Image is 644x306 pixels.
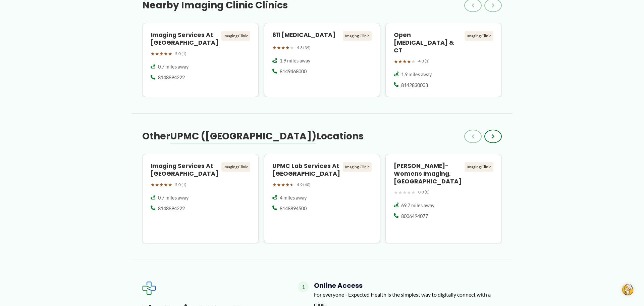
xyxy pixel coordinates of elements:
[158,74,185,81] span: 8148894222
[175,50,186,57] span: 5.0 (1)
[394,31,462,54] h4: Open [MEDICAL_DATA] & CT
[264,23,380,97] a: 611 [MEDICAL_DATA] Imaging Clinic ★★★★★ 4.3 (39) 1.9 miles away 8149468000
[401,82,428,89] span: 8142830003
[264,154,380,244] a: UPMC Lab Services at [GEOGRAPHIC_DATA] Imaging Clinic ★★★★★ 4.9 (40) 4 miles away 8148894500
[484,130,502,143] button: ›
[401,202,434,209] span: 69.7 miles away
[385,154,502,244] a: [PERSON_NAME]-Womens Imaging, [GEOGRAPHIC_DATA] Imaging Clinic ★★★★★ 0.0 (0) 69.7 miles away 8006...
[277,43,281,52] span: ★
[168,49,172,58] span: ★
[418,188,430,196] span: 0.0 (0)
[411,57,416,66] span: ★
[280,68,307,75] span: 8149468000
[280,205,307,212] span: 8148894500
[472,1,474,9] span: ‹
[280,57,310,64] span: 1.9 miles away
[155,49,159,58] span: ★
[398,188,402,197] span: ★
[492,1,494,9] span: ›
[472,132,474,140] span: ‹
[159,180,164,189] span: ★
[343,31,372,41] div: Imaging Clinic
[281,180,285,189] span: ★
[394,57,398,66] span: ★
[158,194,189,201] span: 0.7 miles away
[272,31,340,39] h4: 611 [MEDICAL_DATA]
[277,180,281,189] span: ★
[158,63,189,70] span: 0.7 miles away
[272,162,340,178] h4: UPMC Lab Services at [GEOGRAPHIC_DATA]
[159,49,164,58] span: ★
[394,162,462,185] h4: [PERSON_NAME]-Womens Imaging, [GEOGRAPHIC_DATA]
[175,181,186,188] span: 5.0 (1)
[401,213,428,220] span: 8006494077
[168,180,172,189] span: ★
[221,31,250,41] div: Imaging Clinic
[151,31,219,47] h4: Imaging Services at [GEOGRAPHIC_DATA]
[151,180,155,189] span: ★
[142,23,259,97] a: Imaging Services at [GEOGRAPHIC_DATA] Imaging Clinic ★★★★★ 5.0 (1) 0.7 miles away 8148894222
[164,180,168,189] span: ★
[285,180,290,189] span: ★
[285,43,290,52] span: ★
[290,43,294,52] span: ★
[170,130,316,143] span: UPMC ([GEOGRAPHIC_DATA])
[402,57,407,66] span: ★
[158,205,185,212] span: 8148894222
[398,57,402,66] span: ★
[297,181,311,188] span: 4.9 (40)
[407,57,411,66] span: ★
[281,43,285,52] span: ★
[142,130,364,142] h3: Other Locations
[464,130,482,143] button: ‹
[343,162,372,172] div: Imaging Clinic
[385,23,502,97] a: Open [MEDICAL_DATA] & CT Imaging Clinic ★★★★★ 4.0 (1) 1.9 miles away 8142830003
[290,180,294,189] span: ★
[151,49,155,58] span: ★
[272,43,277,52] span: ★
[465,31,493,41] div: Imaging Clinic
[407,188,411,197] span: ★
[151,162,219,178] h4: Imaging Services at [GEOGRAPHIC_DATA]
[272,180,277,189] span: ★
[314,281,502,290] h4: Online Access
[280,194,307,201] span: 4 miles away
[402,188,407,197] span: ★
[298,281,309,292] span: 1
[465,162,493,172] div: Imaging Clinic
[155,180,159,189] span: ★
[394,188,398,197] span: ★
[411,188,416,197] span: ★
[418,57,430,65] span: 4.0 (1)
[142,154,259,244] a: Imaging Services at [GEOGRAPHIC_DATA] Imaging Clinic ★★★★★ 5.0 (1) 0.7 miles away 8148894222
[492,132,494,140] span: ›
[164,49,168,58] span: ★
[142,281,156,295] img: Expected Healthcare Logo
[297,44,311,51] span: 4.3 (39)
[401,71,432,78] span: 1.9 miles away
[221,162,250,172] div: Imaging Clinic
